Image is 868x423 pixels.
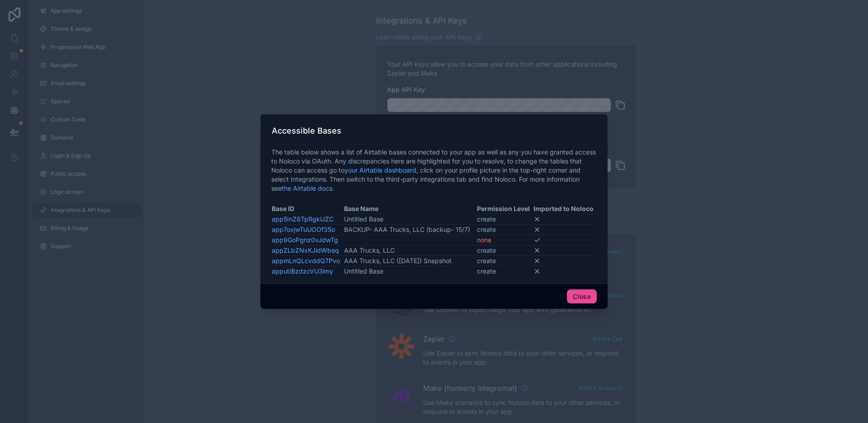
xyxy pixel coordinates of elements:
[271,204,344,214] th: Base ID
[476,235,533,245] td: none
[344,224,476,235] td: BACKUP- AAA Trucks, LLC (backup- 15/7)
[271,148,597,193] span: The table below shows a list of Airtable bases connected to your app as well as any you have gran...
[272,215,334,223] a: app5InZ8TpRgklJZC
[533,204,597,214] th: Imported to Noloco
[476,214,533,224] td: create
[272,257,340,264] a: appmLnQLcvddQ7Pvo
[272,226,335,233] a: app7oxjwTuUOOf35o
[476,266,533,276] td: create
[344,214,476,224] td: Untitled Base
[476,224,533,235] td: create
[476,204,533,214] th: Permission Level
[344,266,476,276] td: Untitled Base
[476,245,533,255] td: create
[272,125,341,136] h3: Accessible Bases
[272,267,333,275] a: apputIBzdzcVU3imy
[272,246,339,254] a: appZLbZNxKJidWbeq
[344,204,476,214] th: Base Name
[344,166,416,174] a: your Airtable dashboard
[344,255,476,266] td: AAA Trucks, LLC ([DATE]) Snapshot
[272,236,338,244] a: app9GoPgnz0vJdwTg
[567,289,597,304] button: Close
[282,184,332,192] a: the Airtable docs
[344,245,476,255] td: AAA Trucks, LLC
[476,255,533,266] td: create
